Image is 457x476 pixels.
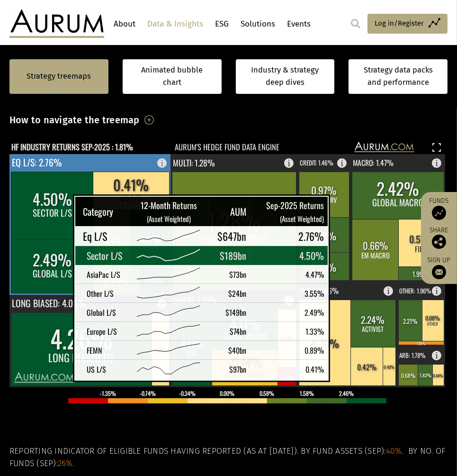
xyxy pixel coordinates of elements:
[367,14,448,34] a: Log in/Register
[27,70,91,82] a: Strategy treemaps
[9,445,448,470] h5: Reporting indicator of eligible funds having reported (as at [DATE]). By fund assets (Sep): . By ...
[9,9,104,38] img: Aurum
[432,235,446,249] img: Share this post
[236,59,335,94] a: Industry & strategy deep dives
[432,206,446,220] img: Access Funds
[375,18,424,29] span: Log in/Register
[386,446,402,456] span: 40%
[351,19,360,28] img: search.svg
[426,256,452,279] a: Sign up
[145,15,206,33] a: Data & Insights
[432,265,446,279] img: Sign up to our newsletter
[9,112,140,128] h3: How to navigate the treemap
[111,15,138,33] a: About
[58,458,73,468] span: 26%
[426,227,452,249] div: Share
[213,15,231,33] a: ESG
[285,15,313,33] a: Events
[132,64,212,89] a: Animated bubble chart
[426,197,452,220] a: Funds
[349,59,448,94] a: Strategy data packs and performance
[238,15,278,33] a: Solutions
